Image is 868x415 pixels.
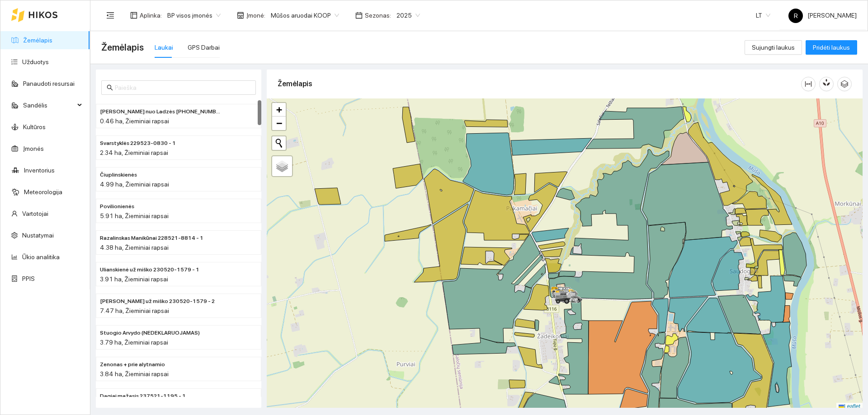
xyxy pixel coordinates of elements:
a: Zoom in [272,103,286,117]
span: 4.99 ha, Žieminiai rapsai [100,181,169,188]
button: Sujungti laukus [745,40,802,55]
span: 0.46 ha, Žieminiai rapsai [100,117,169,125]
span: Razalinskas Manikūnai 228521-8814 - 1 [100,234,203,242]
a: Įmonės [23,145,44,152]
a: Meteorologija [24,188,62,196]
a: Vartotojai [22,210,48,217]
span: Sujungti laukus [752,42,795,52]
span: [PERSON_NAME] [788,12,857,19]
span: BP visos įmonės [167,9,221,22]
span: LT [756,9,770,22]
a: Inventorius [24,167,55,174]
button: menu-fold [101,6,119,24]
span: Stuogio Arvydo (NEDEKLARUOJAMAS) [100,329,200,337]
button: column-width [801,77,816,91]
span: Aplinka : [140,10,162,20]
span: Zenonas + prie alytnamio [100,360,165,369]
span: Įmonė : [246,10,265,20]
span: column-width [802,80,815,88]
span: layout [130,12,137,19]
span: 2.34 ha, Žieminiai rapsai [100,149,168,156]
span: Dagiai mažasis 237521-1195 - 1 [100,392,186,401]
span: Ulianskienė už miško 230520-1579 - 1 [100,266,199,274]
a: Layers [272,156,292,176]
span: Sandėlis [23,96,75,114]
span: Svarstyklės 229523-0830 - 1 [100,139,176,148]
a: Leaflet [839,403,860,410]
a: Kultūros [23,123,46,131]
a: Nustatymai [22,232,54,239]
a: Zoom out [272,117,286,130]
span: Pridėti laukus [813,42,850,52]
div: Laukai [155,42,173,52]
span: 7.47 ha, Žieminiai rapsai [100,307,169,314]
span: Sezonas : [365,10,391,20]
a: Pridėti laukus [806,44,857,51]
a: Užduotys [22,58,49,65]
input: Paieška [115,83,250,93]
span: Nakvosienė už miško 230520-1579 - 2 [100,297,215,306]
button: Initiate a new search [272,136,286,150]
span: Čiuplinskienės [100,171,137,179]
span: calendar [355,12,363,19]
span: R [794,9,798,23]
div: GPS Darbai [188,42,220,52]
span: 4.38 ha, Žieminiai rapsai [100,244,169,251]
span: 5.91 ha, Žieminiai rapsai [100,212,169,219]
span: shop [237,12,244,19]
span: 3.84 ha, Žieminiai rapsai [100,370,169,378]
button: Pridėti laukus [806,40,857,55]
a: Ūkio analitika [22,253,60,261]
span: Paškevičiaus Felikso nuo Ladzės (2) 229525-2470 - 2 [100,107,221,116]
span: Mūšos aruodai KOOP [271,9,339,22]
span: Povilionienės [100,202,134,211]
span: Žemėlapis [101,40,144,55]
span: + [276,104,282,115]
span: 3.79 ha, Žieminiai rapsai [100,339,168,346]
a: PPIS [22,275,35,282]
span: − [276,117,282,129]
span: 3.91 ha, Žieminiai rapsai [100,275,168,283]
span: menu-fold [106,11,114,19]
span: 2025 [396,9,420,22]
a: Panaudoti resursai [23,80,75,87]
a: Žemėlapis [23,37,52,44]
div: Žemėlapis [278,71,801,97]
span: search [107,84,113,91]
a: Sujungti laukus [745,44,802,51]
